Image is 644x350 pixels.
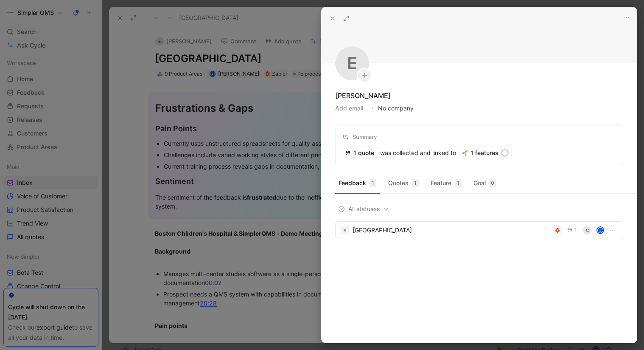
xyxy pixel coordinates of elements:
[342,147,377,159] div: 1 quote
[412,179,419,187] div: 1
[335,221,623,239] a: [GEOGRAPHIC_DATA]1cJ
[459,147,511,159] div: 1 features
[335,46,369,80] div: E
[455,179,462,187] div: 1
[385,176,422,190] button: Quotes
[574,228,577,233] span: 1
[342,147,456,159] div: was collected and linked to
[353,225,550,235] div: [GEOGRAPHIC_DATA]
[335,103,368,113] button: Add email…
[427,176,465,190] button: Feature
[597,227,603,233] div: J
[338,204,389,214] span: All statuses
[378,102,414,114] button: No company
[335,176,380,190] button: Feedback
[335,203,392,215] button: All statuses
[565,226,579,235] button: 1
[583,226,591,234] div: c
[370,179,376,187] div: 1
[470,176,499,190] button: Goal
[489,179,496,187] div: 0
[342,132,377,142] div: Summary
[335,90,391,101] div: [PERSON_NAME]
[462,150,468,156] img: 🌱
